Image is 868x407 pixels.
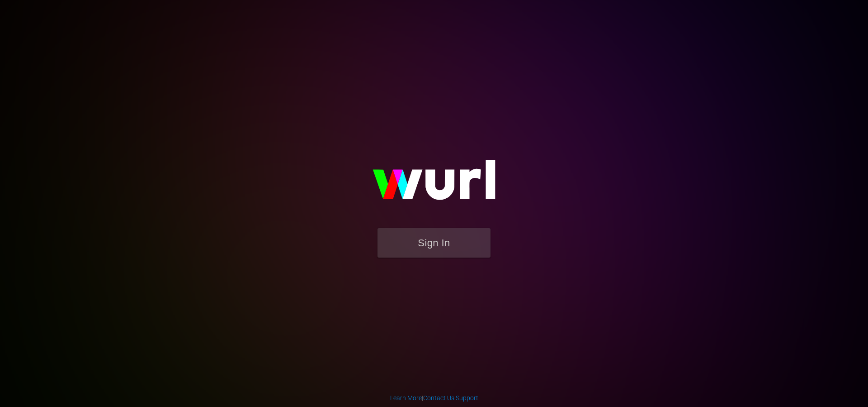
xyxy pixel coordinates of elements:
a: Contact Us [423,394,454,402]
a: Support [456,394,478,402]
a: Learn More [390,394,422,402]
div: | | [390,393,478,402]
button: Sign In [377,228,491,258]
img: wurl-logo-on-black-223613ac3d8ba8fe6dc639794a292ebdb59501304c7dfd60c99c58986ef67473.svg [344,140,524,228]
